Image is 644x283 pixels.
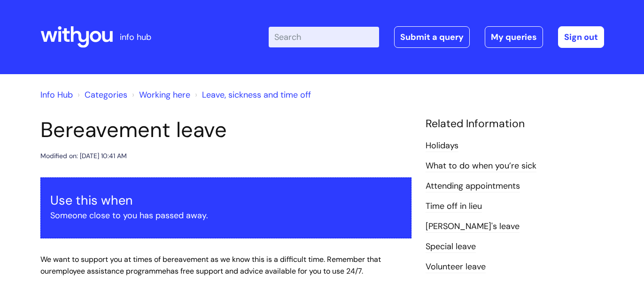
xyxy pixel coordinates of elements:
[426,241,476,253] a: Special leave
[485,26,543,48] a: My queries
[40,150,127,162] div: Modified on: [DATE] 10:41 AM
[426,140,458,152] a: Holidays
[426,117,604,130] h4: Related Information
[50,193,402,208] h3: Use this when
[120,30,151,45] p: info hub
[52,266,166,276] a: employee assistance programme
[269,26,604,48] div: | -
[394,26,470,48] a: Submit a query
[202,89,311,100] a: Leave, sickness and time off
[269,27,379,47] input: Search
[426,221,520,233] a: [PERSON_NAME]'s leave
[40,254,381,276] span: We want to support you at times of bereavement as we know this is a difficult time. Remember that...
[40,89,73,100] a: Info Hub
[40,117,411,143] h1: Bereavement leave
[426,200,482,213] a: Time off in lieu
[426,160,536,172] a: What to do when you’re sick
[426,180,520,192] a: Attending appointments
[75,87,127,102] li: Solution home
[85,89,127,100] a: Categories
[130,87,190,102] li: Working here
[139,89,190,100] a: Working here
[558,26,604,48] a: Sign out
[166,266,363,276] span: has free support and advice available for you to use 24/7.
[193,87,311,102] li: Leave, sickness and time off
[426,261,486,273] a: Volunteer leave
[50,208,402,223] p: Someone close to you has passed away.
